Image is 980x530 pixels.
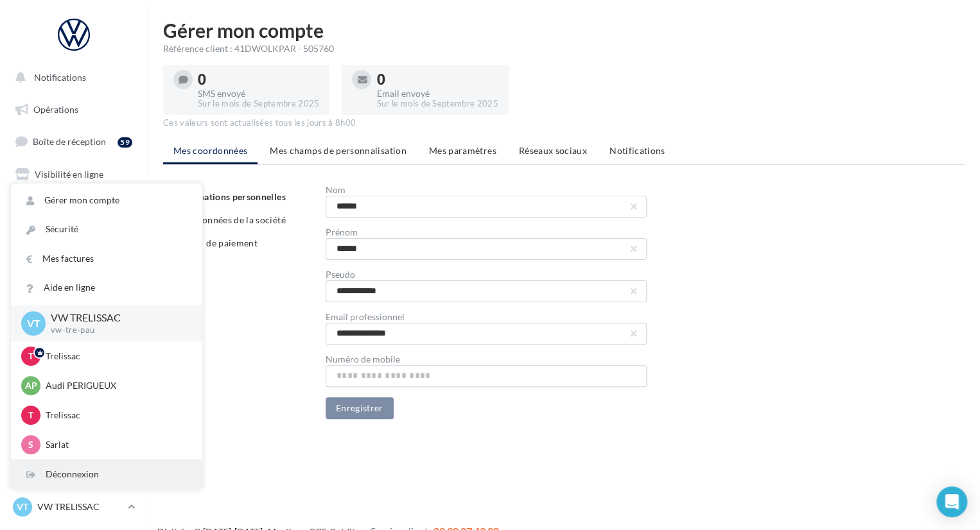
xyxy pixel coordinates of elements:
[11,460,202,489] div: Déconnexion
[118,137,132,148] div: 59
[28,438,33,451] span: S
[34,72,86,83] span: Notifications
[17,500,28,513] span: VT
[8,225,140,252] a: Contacts
[33,104,78,115] span: Opérations
[11,244,202,273] a: Mes factures
[198,73,319,87] div: 0
[429,145,496,156] span: Mes paramètres
[326,185,647,194] div: Nom
[27,316,40,330] span: VT
[8,193,140,220] a: Campagnes
[25,379,37,392] span: AP
[175,237,258,248] span: Moyen de paiement
[8,257,140,284] a: Médiathèque
[46,409,187,422] p: Trelissac
[51,311,182,325] p: VW TRELISSAC
[376,73,498,87] div: 0
[8,320,140,358] a: ASSETS PERSONNALISABLES
[28,409,33,422] span: T
[163,21,965,40] h1: Gérer mon compte
[198,89,319,98] div: SMS envoyé
[8,128,140,155] a: Boîte de réception59
[326,397,394,419] button: Enregistrer
[326,355,647,364] div: Numéro de mobile
[28,350,33,363] span: T
[11,273,202,302] a: Aide en ligne
[46,438,187,451] p: Sarlat
[51,325,182,336] p: vw-tre-pau
[33,136,106,147] span: Boîte de réception
[8,161,140,188] a: Visibilité en ligne
[270,145,407,156] span: Mes champs de personnalisation
[376,89,498,98] div: Email envoyé
[326,228,647,237] div: Prénom
[198,98,319,110] div: Sur le mois de Septembre 2025
[46,350,187,363] p: Trelissac
[519,145,587,156] span: Réseaux sociaux
[326,312,647,321] div: Email professionnel
[10,495,137,519] a: VT VW TRELISSAC
[163,117,965,129] div: Ces valeurs sont actualisées tous les jours à 8h00
[8,64,135,91] button: Notifications
[35,169,103,180] span: Visibilité en ligne
[936,486,967,517] div: Open Intercom Messenger
[46,379,187,392] p: Audi PERIGUEUX
[11,186,202,215] a: Gérer mon compte
[11,215,202,244] a: Sécurité
[37,500,123,513] p: VW TRELISSAC
[376,98,498,110] div: Sur le mois de Septembre 2025
[326,270,647,279] div: Pseudo
[175,214,286,225] span: Coordonnées de la société
[609,145,665,156] span: Notifications
[8,96,140,123] a: Opérations
[8,289,140,316] a: Calendrier
[163,42,965,55] div: Référence client : 41DWOLKPAR - 505760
